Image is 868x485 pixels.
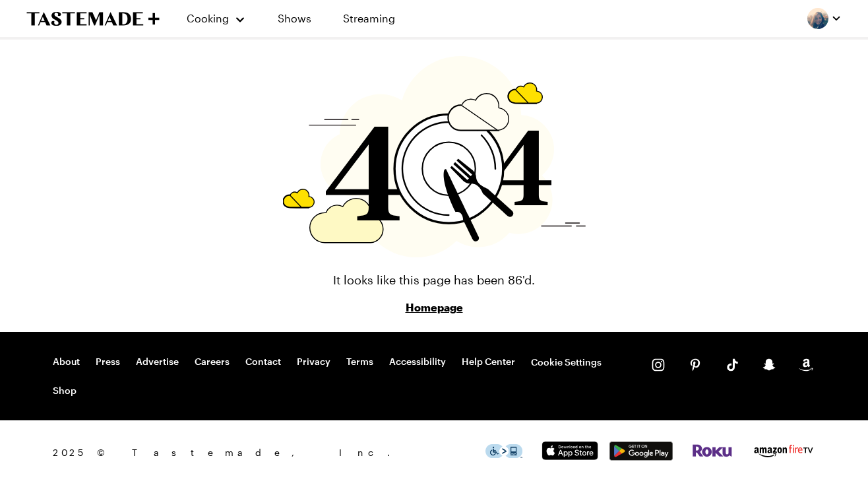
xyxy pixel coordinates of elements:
img: This icon serves as a link to download the Level Access assistive technology app for individuals ... [485,444,522,458]
span: Cooking [187,12,229,24]
a: Help Center [462,356,515,369]
nav: Footer [53,356,625,397]
a: Advertise [136,356,179,369]
a: This icon serves as a link to download the Level Access assistive technology app for individuals ... [485,447,522,460]
a: Privacy [297,356,330,369]
a: Terms [346,356,373,369]
p: It looks like this page has been 86'd. [333,271,535,289]
a: Shop [53,385,77,397]
span: 2025 © Tastemade, Inc. [53,445,485,460]
button: Profile picture [807,8,842,29]
a: Amazon Fire TV [752,449,815,462]
a: Accessibility [389,356,446,369]
a: To Tastemade Home Page [26,11,160,26]
img: App Store [538,441,602,461]
a: Roku [691,447,733,459]
img: 404 [283,56,586,257]
a: Google Play [609,450,673,463]
img: Profile picture [807,8,828,29]
a: Careers [195,356,230,369]
a: About [53,356,80,369]
button: Cooking [186,3,246,34]
button: Cookie Settings [531,356,602,369]
a: Press [96,356,120,369]
a: Homepage [406,300,463,315]
img: Roku [691,444,733,457]
a: App Store [538,449,602,462]
img: Amazon Fire TV [752,442,815,460]
img: Google Play [609,441,673,461]
a: Contact [245,356,281,369]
